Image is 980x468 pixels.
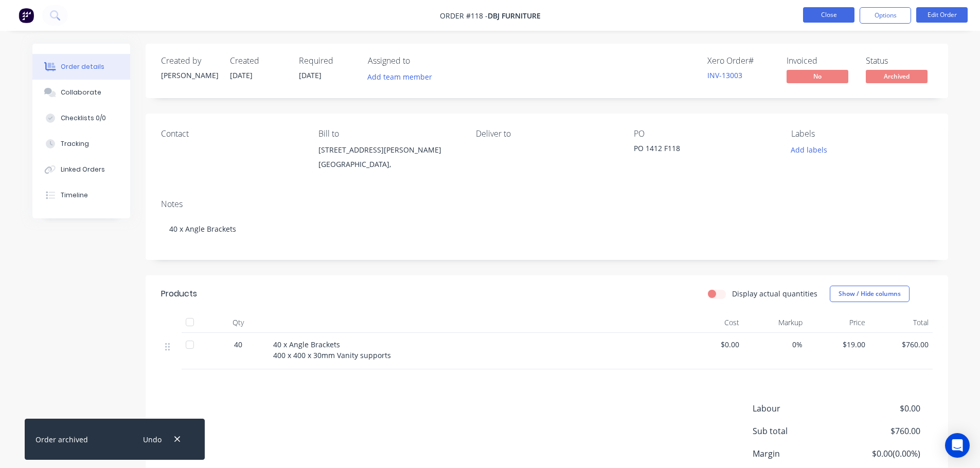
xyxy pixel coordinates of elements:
div: [STREET_ADDRESS][PERSON_NAME] [318,143,459,157]
div: Order archived [35,434,88,445]
span: [DATE] [299,70,322,80]
button: Tracking [32,131,130,157]
span: 40 x Angle Brackets 400 x 400 x 30mm Vanity supports [273,340,391,360]
button: Linked Orders [32,157,130,182]
div: Markup [743,312,807,333]
span: DBJ Furniture [488,11,541,21]
span: Archived [866,70,928,83]
div: Qty [207,312,269,333]
span: $760.00 [874,339,929,350]
span: $0.00 ( 0.00 %) [844,447,920,460]
div: Invoiced [787,56,853,66]
div: Open Intercom Messenger [945,433,970,458]
span: $0.00 [685,339,740,350]
span: Order #118 - [440,11,488,21]
div: Price [807,312,870,333]
div: Xero Order # [707,56,774,66]
div: [PERSON_NAME] [161,70,218,81]
div: [STREET_ADDRESS][PERSON_NAME][GEOGRAPHIC_DATA], [318,143,459,176]
button: Collaborate [32,80,130,105]
div: 40 x Angle Brackets [161,213,933,245]
button: Close [803,7,854,23]
div: Labels [791,129,932,139]
div: [GEOGRAPHIC_DATA], [318,157,459,172]
span: Labour [753,402,844,415]
span: Sub total [753,425,844,437]
div: Timeline [61,191,88,200]
div: Cost [681,312,744,333]
span: $0.00 [844,402,920,415]
div: Required [299,56,355,66]
div: Linked Orders [61,165,105,174]
button: Options [860,7,911,24]
button: Order details [32,54,130,80]
div: Created by [161,56,218,66]
button: Timeline [32,182,130,208]
div: PO 1412 F118 [634,143,762,157]
button: Show / Hide columns [830,286,910,302]
button: Undo [137,433,167,446]
div: Status [866,56,933,66]
span: $19.00 [811,339,866,350]
div: Checklists 0/0 [61,114,106,123]
button: Add team member [368,70,438,84]
div: PO [634,129,775,139]
div: Order details [61,62,104,71]
div: Deliver to [476,129,617,139]
span: [DATE] [230,70,253,80]
span: 0% [747,339,803,350]
label: Display actual quantities [732,288,817,299]
span: No [787,70,848,83]
div: Assigned to [368,56,471,66]
div: Collaborate [61,88,101,97]
img: Factory [19,8,34,23]
div: Created [230,56,287,66]
div: Tracking [61,139,89,148]
button: Add team member [362,70,437,84]
button: Add labels [786,143,833,157]
div: Total [869,312,933,333]
span: Margin [753,447,844,460]
span: $760.00 [844,425,920,437]
div: Products [161,288,197,300]
span: 40 [234,339,242,350]
div: Notes [161,199,933,209]
a: INV-13003 [707,70,742,80]
button: Checklists 0/0 [32,105,130,131]
button: Edit Order [916,7,968,23]
div: Bill to [318,129,459,139]
div: Contact [161,129,302,139]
